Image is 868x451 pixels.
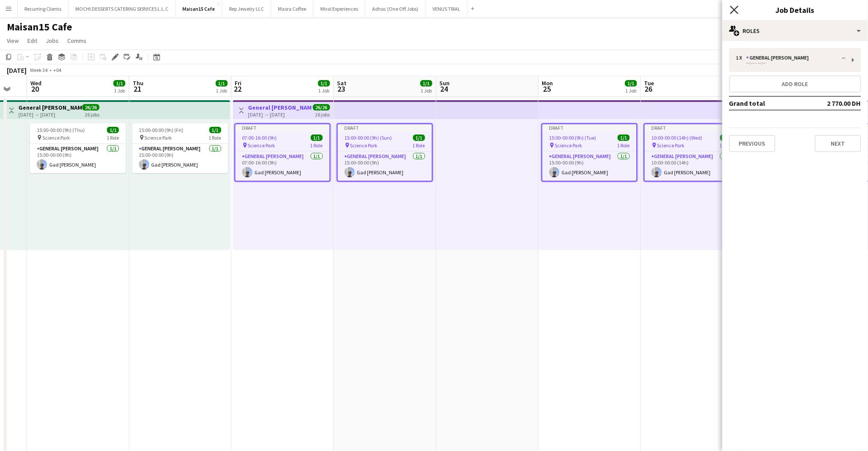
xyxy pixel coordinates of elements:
[543,124,637,131] div: Draft
[28,67,50,73] span: Week 34
[3,35,22,46] a: View
[64,35,90,46] a: Comms
[107,134,119,141] span: 1 Role
[543,152,637,181] app-card-role: General [PERSON_NAME]1/115:00-00:00 (9h)Gad [PERSON_NAME]
[248,111,312,118] div: [DATE] → [DATE]
[222,0,271,17] button: Rep Jewelry LLC
[626,87,637,94] div: 1 Job
[216,80,228,87] span: 1/1
[30,79,42,87] span: Wed
[746,55,812,61] div: General [PERSON_NAME]
[337,123,433,182] app-job-card: Draft15:00-00:00 (9h) (Sun)1/1 Science Park1 RoleGeneral [PERSON_NAME]1/115:00-00:00 (9h)Gad [PER...
[842,55,845,61] div: --
[722,21,868,41] div: Roles
[67,37,87,45] span: Comms
[53,67,61,73] div: +04
[338,152,432,181] app-card-role: General [PERSON_NAME]1/115:00-00:00 (9h)Gad [PERSON_NAME]
[145,134,172,141] span: Science Park
[644,123,740,182] app-job-card: Draft10:00-00:00 (14h) (Wed)1/1 Science Park1 RoleGeneral [PERSON_NAME]1/110:00-00:00 (14h)Gad [P...
[313,0,365,17] button: Miral Experiences
[7,37,19,45] span: View
[345,134,392,141] span: 15:00-00:00 (9h) (Sun)
[248,104,312,111] h3: General [PERSON_NAME]
[644,79,654,87] span: Tue
[645,152,739,181] app-card-role: General [PERSON_NAME]1/110:00-00:00 (14h)Gad [PERSON_NAME]
[30,123,126,173] app-job-card: 15:00-00:00 (9h) (Thu)1/1 Science Park1 RoleGeneral [PERSON_NAME]1/115:00-00:00 (9h)Gad [PERSON_N...
[350,142,378,149] span: Science Park
[618,134,630,141] span: 1/1
[645,124,739,131] div: Draft
[18,111,82,118] div: [DATE] → [DATE]
[176,0,222,17] button: Maisan15 Cafe
[24,35,41,46] a: Edit
[113,80,125,87] span: 1/1
[27,37,37,45] span: Edit
[236,152,330,181] app-card-role: General [PERSON_NAME]1/107:00-16:00 (9h)Gad [PERSON_NAME]
[235,123,331,182] app-job-card: Draft07:00-16:00 (9h)1/1 Science Park1 RoleGeneral [PERSON_NAME]1/107:00-16:00 (9h)Gad [PERSON_NAME]
[542,123,638,182] app-job-card: Draft15:00-00:00 (9h) (Tue)1/1 Science Park1 RoleGeneral [PERSON_NAME]1/115:00-00:00 (9h)Gad [PER...
[729,96,807,110] td: Grand total
[42,35,62,46] a: Jobs
[114,87,125,94] div: 1 Job
[657,142,685,149] span: Science Park
[438,84,450,94] span: 24
[131,84,143,94] span: 21
[313,104,330,111] span: 26/26
[235,79,242,87] span: Fri
[29,84,42,94] span: 20
[542,79,553,87] span: Mon
[133,79,143,87] span: Thu
[720,134,732,141] span: 1/1
[18,0,69,17] button: Recurring Clients
[729,75,861,93] button: Add role
[413,134,425,141] span: 1/1
[336,84,347,94] span: 23
[216,87,227,94] div: 1 Job
[30,144,126,173] app-card-role: General [PERSON_NAME]1/115:00-00:00 (9h)Gad [PERSON_NAME]
[18,104,82,111] h3: General [PERSON_NAME]
[7,21,72,33] h1: Maisan15 Cafe
[421,80,433,87] span: 1/1
[426,0,468,17] button: VENUS TRIAL
[625,80,637,87] span: 1/1
[807,96,861,110] td: 2 770.00 DH
[132,123,228,173] app-job-card: 15:00-00:00 (9h) (Fri)1/1 Science Park1 RoleGeneral [PERSON_NAME]1/115:00-00:00 (9h)Gad [PERSON_N...
[541,84,553,94] span: 25
[337,79,347,87] span: Sat
[549,134,597,141] span: 15:00-00:00 (9h) (Tue)
[132,144,228,173] app-card-role: General [PERSON_NAME]1/115:00-00:00 (9h)Gad [PERSON_NAME]
[234,84,242,94] span: 22
[617,142,630,149] span: 1 Role
[236,124,330,131] div: Draft
[413,142,425,149] span: 1 Role
[311,134,323,141] span: 1/1
[319,87,330,94] div: 1 Job
[42,134,70,141] span: Science Park
[316,111,330,118] div: 26 jobs
[365,0,426,17] button: Adhoc (One Off Jobs)
[248,142,275,149] span: Science Park
[46,37,59,45] span: Jobs
[310,142,323,149] span: 1 Role
[209,127,221,133] span: 1/1
[69,0,176,17] button: MOCHI DESSERTS CATERING SERVICES L.L.C
[85,111,99,118] div: 26 jobs
[736,55,746,61] div: 1 x
[338,124,432,131] div: Draft
[7,66,27,75] div: [DATE]
[729,135,776,152] button: Previous
[736,61,845,65] div: --:-- - --:--
[271,0,313,17] button: Masra Coffee
[209,134,221,141] span: 1 Role
[82,104,99,111] span: 26/26
[242,134,277,141] span: 07:00-16:00 (9h)
[555,142,582,149] span: Science Park
[139,127,184,133] span: 15:00-00:00 (9h) (Fri)
[37,127,85,133] span: 15:00-00:00 (9h) (Thu)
